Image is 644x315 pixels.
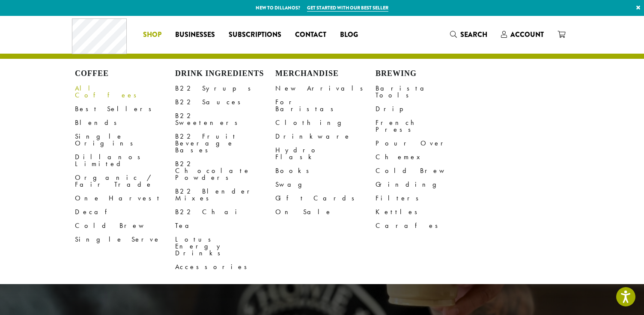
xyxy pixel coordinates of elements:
a: Decaf [75,205,175,219]
a: Carafes [376,219,476,233]
a: Cold Brew [75,219,175,233]
a: B22 Syrups [175,82,275,95]
span: Blog [340,30,358,40]
a: Organic / Fair Trade [75,171,175,191]
a: Drip [376,102,476,116]
a: Get started with our best seller [307,4,388,12]
a: Clothing [275,116,376,130]
a: B22 Fruit Beverage Bases [175,130,275,157]
span: Shop [143,30,161,40]
a: One Harvest [75,191,175,205]
a: Gift Cards [275,191,376,205]
a: Lotus Energy Drinks [175,233,275,260]
a: New Arrivals [275,82,376,95]
a: Blends [75,116,175,130]
a: Best Sellers [75,102,175,116]
a: All Coffees [75,82,175,102]
a: Kettles [376,205,476,219]
a: On Sale [275,205,376,219]
a: Chemex [376,150,476,164]
a: Swag [275,178,376,191]
span: Subscriptions [229,30,281,40]
a: Tea [175,219,275,233]
a: Pour Over [376,136,476,150]
a: Search [443,27,494,42]
a: B22 Sauces [175,95,275,109]
a: Cold Brew [376,164,476,178]
h4: Coffee [75,69,175,79]
span: Contact [295,30,326,40]
a: Single Origins [75,130,175,150]
span: Businesses [175,30,215,40]
h4: Merchandise [275,69,376,79]
a: Shop [136,28,168,42]
h4: Brewing [376,69,476,79]
a: Barista Tools [376,82,476,102]
span: Account [510,30,544,39]
a: Drinkware [275,130,376,143]
a: Grinding [376,178,476,191]
a: Accessories [175,260,275,274]
h4: Drink Ingredients [175,69,275,79]
a: For Baristas [275,95,376,116]
a: Filters [376,191,476,205]
a: French Press [376,116,476,136]
a: Books [275,164,376,178]
a: B22 Blender Mixes [175,185,275,205]
a: B22 Chai [175,205,275,219]
a: Hydro Flask [275,143,376,164]
a: B22 Sweeteners [175,109,275,130]
a: B22 Chocolate Powders [175,157,275,185]
a: Dillanos Limited [75,150,175,171]
a: Single Serve [75,233,175,246]
span: Search [460,30,487,39]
